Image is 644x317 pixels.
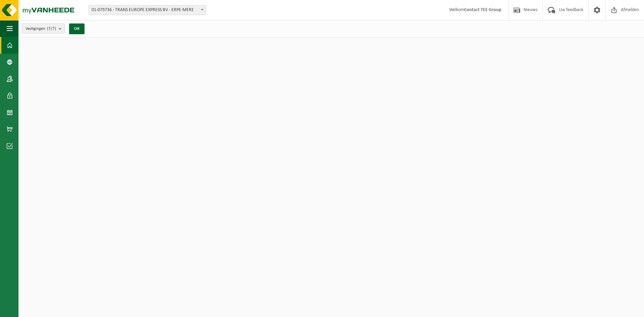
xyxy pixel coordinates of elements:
button: OK [69,23,85,34]
span: 01-079736 - TRANS EUROPE EXPRESS BV - ERPE-MERE [89,5,206,15]
button: Vestigingen(7/7) [22,23,65,34]
span: 01-079736 - TRANS EUROPE EXPRESS BV - ERPE-MERE [89,5,206,15]
strong: Contact TEE Group [464,7,501,12]
span: Vestigingen [25,24,56,34]
count: (7/7) [47,27,56,31]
